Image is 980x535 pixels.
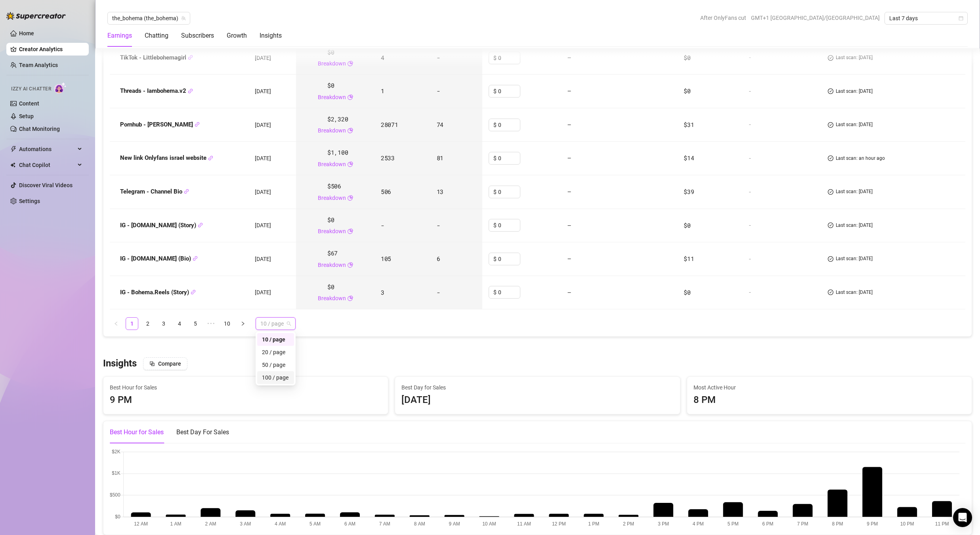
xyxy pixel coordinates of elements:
[103,357,137,370] h3: Insights
[318,160,346,169] a: Breakdown
[257,359,294,371] div: 50 / page
[889,12,963,24] span: Last 7 days
[828,121,833,128] span: check-circle
[348,160,353,169] span: pie-chart
[318,227,346,236] a: Breakdown
[184,189,189,195] button: Copy Link
[959,16,963,21] span: calendar
[836,222,873,229] span: Last scan: [DATE]
[262,373,289,382] div: 100 / page
[255,55,271,61] span: [DATE]
[749,188,784,196] div: -
[255,256,271,262] span: [DATE]
[120,188,189,195] strong: Telegram - Channel Bio
[828,222,833,229] span: check-circle
[327,215,334,225] span: $0
[120,289,196,296] strong: IG - Bohema.Reels (Story)
[327,282,334,292] span: $0
[176,428,229,437] div: Best Day For Sales
[260,31,282,40] div: Insights
[157,317,170,330] li: 3
[149,361,155,366] span: block
[567,154,571,162] span: —
[237,317,249,330] li: Next Page
[318,294,346,303] a: Breakdown
[205,317,218,330] li: Next 5 Pages
[110,317,122,330] button: left
[437,188,443,196] span: 13
[498,85,520,97] input: Enter cost
[208,155,213,161] button: Copy Link
[381,255,391,263] span: 105
[19,62,58,68] a: Team Analytics
[255,189,271,195] span: [DATE]
[381,288,384,296] span: 3
[498,152,520,164] input: Enter cost
[181,31,214,40] div: Subscribers
[953,508,972,527] div: Open Intercom Messenger
[318,126,346,135] a: Breakdown
[257,346,294,359] div: 20 / page
[348,93,353,102] span: pie-chart
[193,256,198,261] span: link
[437,255,440,263] span: 6
[327,115,348,124] span: $2,320
[828,255,833,263] span: check-circle
[749,155,784,162] div: -
[437,221,440,229] span: -
[189,318,201,330] a: 5
[208,155,213,161] span: link
[198,222,203,228] span: link
[327,48,334,57] span: $0
[327,249,338,258] span: $67
[110,393,382,408] div: 9 PM
[54,82,67,94] img: AI Chatter
[828,289,833,296] span: check-circle
[567,221,571,229] span: —
[836,188,873,196] span: Last scan: [DATE]
[437,87,440,95] span: -
[193,256,198,262] button: Copy Link
[158,318,170,330] a: 3
[237,317,249,330] button: right
[114,321,118,326] span: left
[567,121,571,128] span: —
[221,317,233,330] li: 10
[158,361,181,367] span: Compare
[19,100,39,107] a: Content
[381,221,384,229] span: -
[749,88,784,95] div: -
[381,188,391,196] span: 506
[318,59,346,68] a: Breakdown
[198,222,203,228] button: Copy Link
[120,54,193,61] strong: TikTok - Littlebohemagirl
[401,383,673,392] span: Best Day for Sales
[327,148,348,157] span: $1,100
[836,54,873,61] span: Last scan: [DATE]
[684,188,694,196] span: $39
[110,317,122,330] li: Previous Page
[262,348,289,357] div: 20 / page
[749,54,784,61] div: -
[437,154,443,162] span: 81
[828,88,833,95] span: check-circle
[221,318,233,330] a: 10
[348,59,353,68] span: pie-chart
[381,54,384,61] span: 4
[255,155,271,161] span: [DATE]
[191,290,196,295] span: link
[684,54,690,61] span: $0
[828,54,833,61] span: check-circle
[120,87,193,94] strong: Threads - Iambohema.v2
[693,393,965,408] div: 8 PM
[381,154,395,162] span: 2533
[191,290,196,295] button: Copy Link
[112,12,185,24] span: the_bohema (the_bohema)
[188,55,193,61] button: Copy Link
[262,335,289,344] div: 10 / page
[836,255,873,263] span: Last scan: [DATE]
[227,31,247,40] div: Growth
[195,122,200,127] span: link
[110,428,164,437] div: Best Hour for Sales
[255,88,271,94] span: [DATE]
